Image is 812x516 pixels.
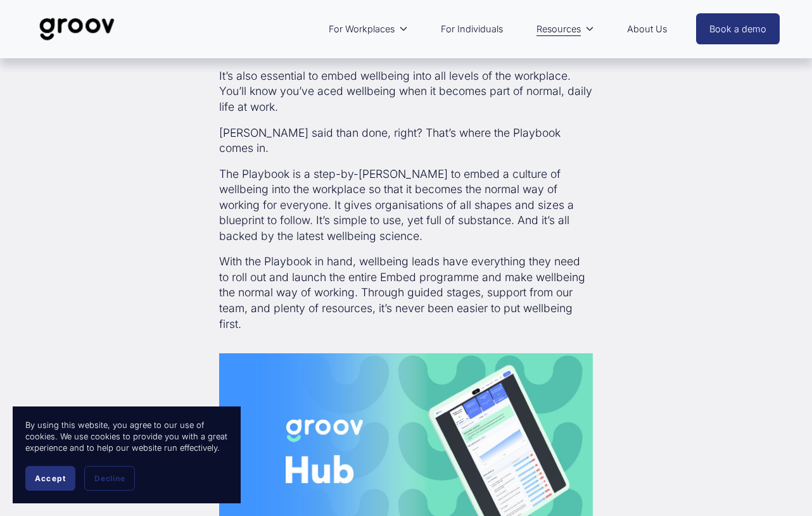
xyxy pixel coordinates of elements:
a: folder dropdown [530,15,601,44]
img: Groov | Unlock Human Potential at Work and in Life [32,8,122,50]
a: About Us [621,15,673,44]
p: It’s also essential to embed wellbeing into all levels of the workplace. You’ll know you’ve aced ... [219,68,593,115]
a: folder dropdown [322,15,415,44]
span: Accept [35,474,66,483]
span: For Workplaces [329,21,395,37]
button: Decline [84,466,135,491]
span: Decline [94,474,125,483]
p: [PERSON_NAME] said than done, right? That’s where the Playbook comes in. [219,125,593,156]
p: With the Playbook in hand, wellbeing leads have everything they need to roll out and launch the e... [219,254,593,332]
section: Cookie banner [13,406,241,503]
p: By using this website, you agree to our use of cookies. We use cookies to provide you with a grea... [25,419,228,453]
button: Accept [25,466,75,491]
a: For Individuals [435,15,509,44]
p: The Playbook is a step-by-[PERSON_NAME] to embed a culture of wellbeing into the workplace so tha... [219,167,593,244]
span: Resources [536,21,581,37]
a: Book a demo [696,13,780,44]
